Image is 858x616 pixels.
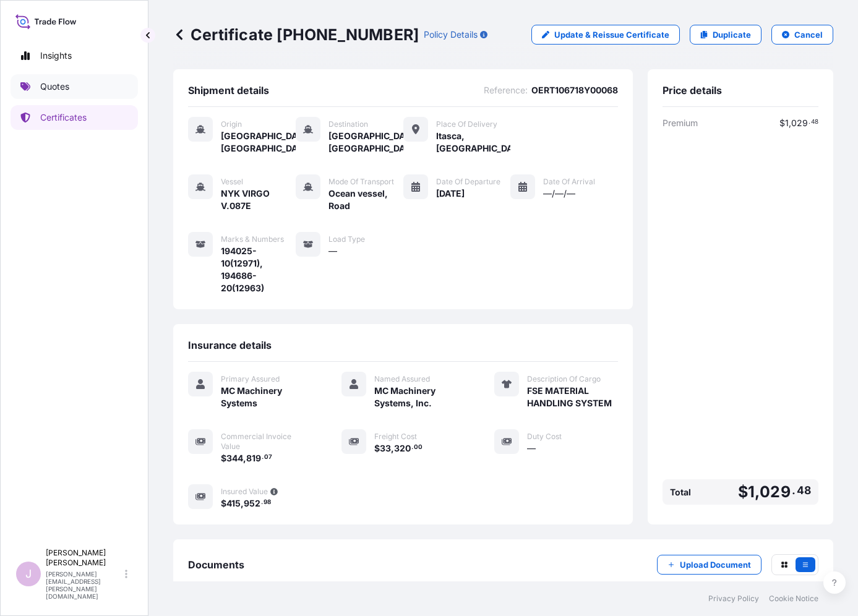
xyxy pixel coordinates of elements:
span: Date of Arrival [543,177,595,187]
span: Mode of Transport [328,177,394,187]
a: Update & Reissue Certificate [531,25,680,45]
a: Insights [11,43,138,68]
span: . [411,445,413,450]
span: , [789,119,791,127]
span: MC Machinery Systems [221,385,312,409]
span: 952 [244,499,260,508]
span: 48 [811,120,818,124]
p: [PERSON_NAME][EMAIL_ADDRESS][PERSON_NAME][DOMAIN_NAME] [46,570,122,600]
span: Primary Assured [221,374,280,384]
p: Quotes [40,80,69,93]
button: Cancel [771,25,833,45]
span: Premium [663,117,698,129]
span: Destination [328,119,368,129]
span: Ocean vessel, Road [328,187,403,212]
p: Upload Document [680,558,751,571]
span: Date of Departure [436,177,500,187]
span: Vessel [221,177,243,187]
a: Cookie Notice [769,594,818,604]
span: $ [738,484,748,500]
span: Insurance details [188,339,272,351]
span: 194025-10(12971), 194686-20(12963) [221,245,296,294]
a: Certificates [11,105,138,130]
span: $ [779,119,785,127]
span: . [262,455,264,460]
p: Policy Details [424,28,478,41]
span: 344 [226,454,243,463]
span: — [328,245,337,257]
span: 320 [394,444,411,453]
span: [DATE] [436,187,465,200]
p: Cancel [794,28,823,41]
a: Duplicate [690,25,761,45]
span: Price details [663,84,722,96]
span: Freight Cost [374,432,417,442]
span: J [25,568,32,580]
span: 029 [760,484,791,500]
span: Total [670,486,691,498]
span: Itasca, [GEOGRAPHIC_DATA] [436,130,511,155]
button: Upload Document [657,555,761,575]
p: Certificates [40,111,87,124]
p: Insights [40,49,72,62]
span: Shipment details [188,84,269,96]
span: 819 [246,454,261,463]
span: [GEOGRAPHIC_DATA], [GEOGRAPHIC_DATA] [328,130,403,155]
span: Named Assured [374,374,430,384]
span: [GEOGRAPHIC_DATA], [GEOGRAPHIC_DATA] [221,130,296,155]
span: NYK VIRGO V.087E [221,187,296,212]
span: $ [221,454,226,463]
span: . [809,120,810,124]
span: Description Of Cargo [527,374,601,384]
span: 00 [414,445,423,450]
span: Commercial Invoice Value [221,432,312,451]
span: Load Type [328,234,365,244]
span: , [243,454,246,463]
span: FSE MATERIAL HANDLING SYSTEM [527,385,618,409]
a: Privacy Policy [708,594,759,604]
span: Marks & Numbers [221,234,284,244]
span: . [261,500,263,505]
p: Duplicate [713,28,751,41]
span: — [527,442,536,455]
span: 33 [380,444,391,453]
span: 1 [748,484,755,500]
span: 07 [264,455,272,460]
span: OERT106718Y00068 [531,84,618,96]
p: Update & Reissue Certificate [554,28,669,41]
span: , [755,484,760,500]
span: . [792,487,796,494]
span: 98 [264,500,271,505]
span: 1 [785,119,789,127]
span: 029 [791,119,808,127]
span: Reference : [484,84,528,96]
span: —/—/— [543,187,575,200]
p: [PERSON_NAME] [PERSON_NAME] [46,548,122,568]
span: Place of Delivery [436,119,497,129]
span: $ [374,444,380,453]
span: 48 [797,487,811,494]
span: , [391,444,394,453]
span: MC Machinery Systems, Inc. [374,385,465,409]
a: Quotes [11,74,138,99]
span: Documents [188,558,244,571]
span: 415 [226,499,241,508]
span: , [241,499,244,508]
span: Origin [221,119,242,129]
span: Duty Cost [527,432,562,442]
p: Certificate [PHONE_NUMBER] [173,25,419,45]
span: $ [221,499,226,508]
span: Insured Value [221,487,268,497]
